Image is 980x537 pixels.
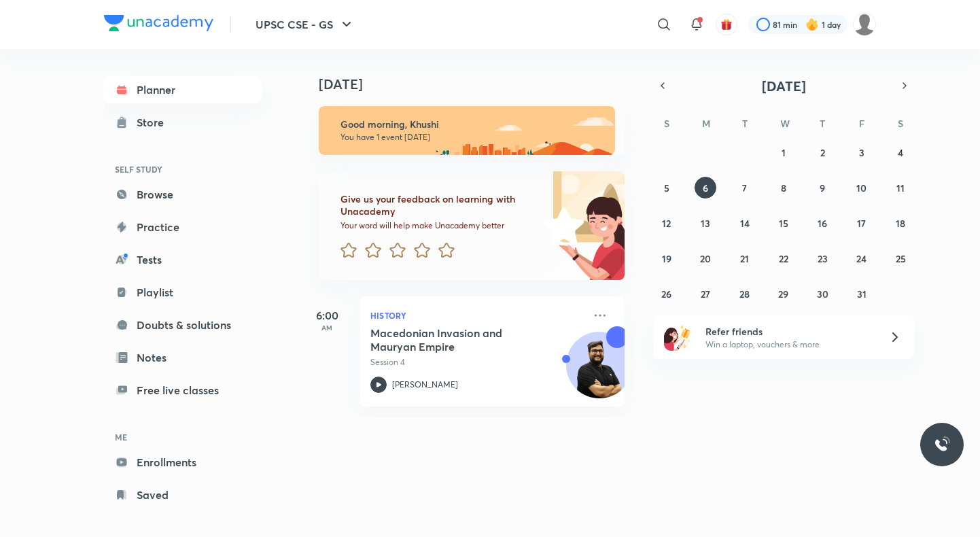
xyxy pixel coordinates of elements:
[340,132,603,143] p: You have 1 event [DATE]
[370,307,584,324] p: History
[818,252,828,265] abbr: October 23, 2025
[567,339,632,404] img: Avatar
[773,283,794,305] button: October 29, 2025
[780,117,790,130] abbr: Wednesday
[104,481,262,508] a: Saved
[890,141,911,163] button: October 4, 2025
[851,247,873,269] button: October 24, 2025
[734,283,756,305] button: October 28, 2025
[781,181,786,194] abbr: October 8, 2025
[851,212,873,234] button: October 17, 2025
[695,212,716,234] button: October 13, 2025
[300,307,354,324] h5: 6:00
[104,344,262,371] a: Notes
[656,247,678,269] button: October 19, 2025
[778,288,788,300] abbr: October 29, 2025
[695,177,716,198] button: October 6, 2025
[742,181,747,194] abbr: October 7, 2025
[853,13,876,36] img: Khushi Yadav
[898,117,903,130] abbr: Saturday
[104,246,262,273] a: Tests
[890,247,911,269] button: October 25, 2025
[662,217,671,230] abbr: October 12, 2025
[734,247,756,269] button: October 21, 2025
[340,193,539,218] h6: Give us your feedback on learning with Unacademy
[779,252,788,265] abbr: October 22, 2025
[859,117,864,130] abbr: Friday
[890,177,911,198] button: October 11, 2025
[898,146,903,159] abbr: October 4, 2025
[705,324,873,339] h6: Refer friends
[702,117,710,130] abbr: Monday
[762,77,806,95] span: [DATE]
[896,181,905,194] abbr: October 11, 2025
[740,217,750,230] abbr: October 14, 2025
[104,426,262,449] h6: ME
[137,114,172,131] div: Store
[497,171,625,280] img: feedback_image
[811,177,833,198] button: October 9, 2025
[773,247,794,269] button: October 22, 2025
[703,181,708,194] abbr: October 6, 2025
[734,212,756,234] button: October 14, 2025
[656,283,678,305] button: October 26, 2025
[773,212,794,234] button: October 15, 2025
[700,252,711,265] abbr: October 20, 2025
[104,109,262,136] a: Store
[319,106,615,155] img: morning
[656,177,678,198] button: October 5, 2025
[340,220,539,231] p: Your word will help make Unacademy better
[773,141,794,163] button: October 1, 2025
[664,181,669,194] abbr: October 5, 2025
[104,15,213,35] a: Company Logo
[896,217,905,230] abbr: October 18, 2025
[811,247,833,269] button: October 23, 2025
[817,288,828,300] abbr: October 30, 2025
[247,11,363,38] button: UPSC CSE - GS
[857,217,866,230] abbr: October 17, 2025
[856,181,867,194] abbr: October 10, 2025
[672,76,895,95] button: [DATE]
[742,117,748,130] abbr: Tuesday
[340,118,603,131] h6: Good morning, Khushi
[104,449,262,476] a: Enrollments
[104,279,262,306] a: Playlist
[701,288,710,300] abbr: October 27, 2025
[370,326,540,353] h5: Macedonian Invasion and Mauryan Empire
[370,356,584,368] p: Session 4
[851,283,873,305] button: October 31, 2025
[104,181,262,208] a: Browse
[856,252,867,265] abbr: October 24, 2025
[695,247,716,269] button: October 20, 2025
[662,252,671,265] abbr: October 19, 2025
[104,15,213,31] img: Company Logo
[695,283,716,305] button: October 27, 2025
[104,76,262,103] a: Planner
[319,76,638,92] h4: [DATE]
[664,324,691,351] img: referral
[104,311,262,339] a: Doubts & solutions
[782,146,786,159] abbr: October 1, 2025
[811,212,833,234] button: October 16, 2025
[811,283,833,305] button: October 30, 2025
[104,158,262,181] h6: SELF STUDY
[779,217,788,230] abbr: October 15, 2025
[720,18,733,31] img: avatar
[851,141,873,163] button: October 3, 2025
[820,146,825,159] abbr: October 2, 2025
[890,212,911,234] button: October 18, 2025
[773,177,794,198] button: October 8, 2025
[705,339,873,351] p: Win a laptop, vouchers & more
[664,117,669,130] abbr: Sunday
[104,213,262,241] a: Practice
[300,324,354,332] p: AM
[851,177,873,198] button: October 10, 2025
[818,217,827,230] abbr: October 16, 2025
[740,252,749,265] abbr: October 21, 2025
[896,252,906,265] abbr: October 25, 2025
[811,141,833,163] button: October 2, 2025
[656,212,678,234] button: October 12, 2025
[859,146,864,159] abbr: October 3, 2025
[805,18,819,31] img: streak
[701,217,710,230] abbr: October 13, 2025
